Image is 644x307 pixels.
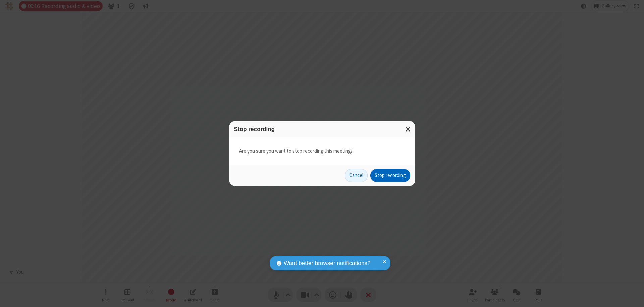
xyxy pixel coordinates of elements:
span: Want better browser notifications? [284,259,370,268]
div: Are you sure you want to stop recording this meeting? [229,137,415,165]
button: Close modal [401,121,415,137]
button: Stop recording [370,169,410,182]
h3: Stop recording [234,126,410,132]
button: Cancel [345,169,368,182]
